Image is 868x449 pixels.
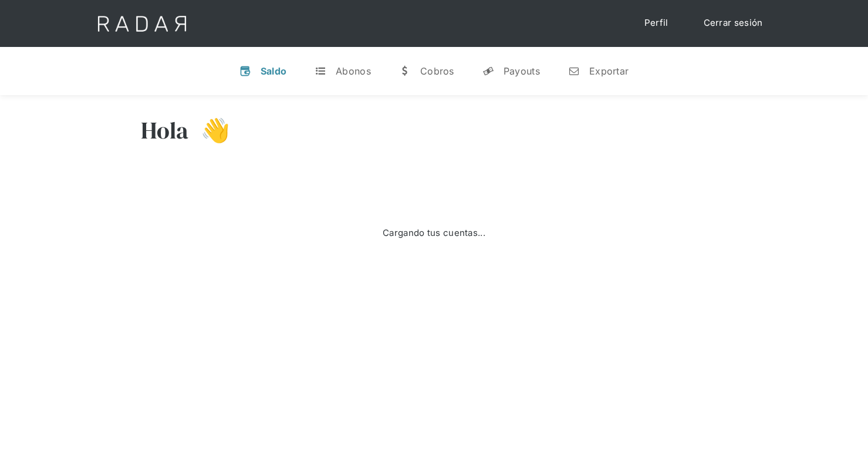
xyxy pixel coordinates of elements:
[261,65,287,77] div: Saldo
[336,65,371,77] div: Abonos
[383,227,485,240] div: Cargando tus cuentas...
[189,116,230,145] h3: 👋
[568,65,580,77] div: n
[239,65,251,77] div: v
[315,65,326,77] div: t
[589,65,629,77] div: Exportar
[420,65,454,77] div: Cobros
[692,12,775,35] a: Cerrar sesión
[633,12,680,35] a: Perfil
[504,65,540,77] div: Payouts
[399,65,411,77] div: w
[141,116,189,145] h3: Hola
[482,65,494,77] div: y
